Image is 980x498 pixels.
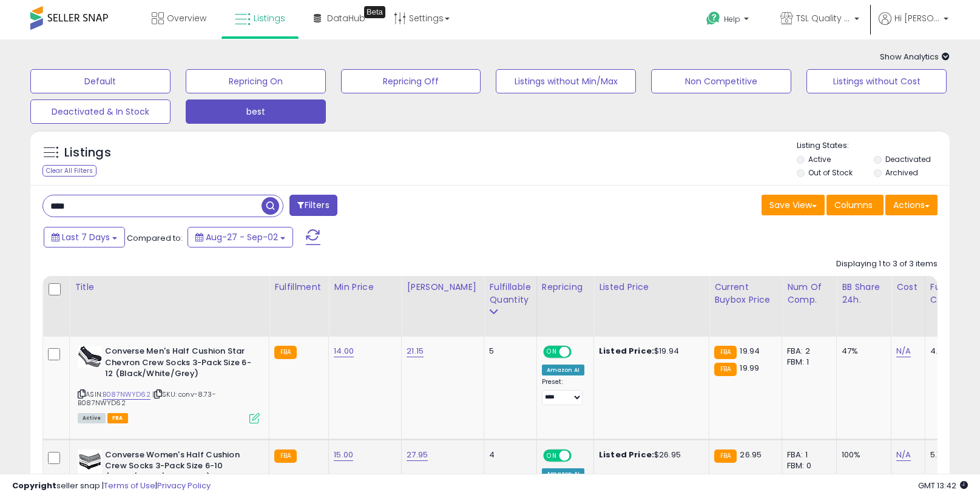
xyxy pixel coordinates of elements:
span: 26.95 [740,449,762,460]
a: 27.95 [407,449,428,461]
button: Last 7 Days [44,227,125,247]
button: best [186,99,326,124]
div: $19.94 [599,346,700,357]
a: Privacy Policy [157,480,211,491]
img: 41LeAblpo2L._SL40_.jpg [78,449,102,474]
span: 2025-09-15 13:42 GMT [918,480,968,491]
span: FBA [107,413,128,423]
span: Overview [167,12,206,24]
span: Hi [PERSON_NAME] [894,12,940,24]
button: Aug-27 - Sep-02 [188,227,293,247]
a: Hi [PERSON_NAME] [879,12,948,39]
button: Deactivated & In Stock [30,99,171,124]
a: Help [697,2,761,39]
a: 15.00 [334,449,353,461]
span: 19.94 [740,345,760,357]
a: 21.15 [407,345,424,357]
h5: Listings [64,144,111,161]
span: All listings currently available for purchase on Amazon [78,413,106,423]
button: Listings without Min/Max [496,69,636,93]
div: 4 [489,449,527,460]
small: FBA [274,449,297,463]
a: N/A [896,345,911,357]
span: TSL Quality Products [796,12,851,24]
a: B087NWYD62 [103,389,150,400]
div: Title [75,281,264,294]
div: Min Price [334,281,396,294]
span: Help [724,14,740,24]
div: FBM: 0 [787,460,827,471]
button: Default [30,69,171,93]
div: Tooltip anchor [364,6,385,18]
label: Out of Stock [808,167,853,178]
span: Show Analytics [880,51,950,62]
div: seller snap | | [12,480,211,492]
span: OFF [569,451,589,461]
div: 100% [842,449,882,460]
span: 19.99 [740,362,759,374]
b: Listed Price: [599,449,654,460]
small: FBA [714,346,737,359]
button: Actions [885,195,938,215]
button: Listings without Cost [806,69,947,93]
div: FBM: 1 [787,357,827,368]
a: 14.00 [334,345,354,357]
div: [PERSON_NAME] [407,281,479,294]
span: | SKU: conv-8.73-B087NWYD62 [78,389,216,408]
div: BB Share 24h. [842,281,886,306]
b: Listed Price: [599,345,654,357]
span: OFF [569,347,589,357]
div: Listed Price [599,281,704,294]
a: Terms of Use [104,480,155,491]
img: 41jAvdeM2KL._SL40_.jpg [78,346,102,368]
div: Cost [896,281,920,294]
span: Aug-27 - Sep-02 [206,231,278,243]
small: FBA [714,363,737,376]
label: Archived [885,167,918,178]
div: Fulfillment Cost [930,281,977,306]
div: Amazon AI [542,365,584,375]
div: 47% [842,346,882,357]
div: ASIN: [78,346,260,422]
i: Get Help [706,11,721,26]
small: FBA [714,449,737,463]
a: N/A [896,449,911,461]
div: 5 [489,346,527,357]
div: Repricing [542,281,589,294]
div: 5.12 [930,449,973,460]
span: ON [544,347,559,357]
div: Preset: [542,378,584,405]
div: Num of Comp. [787,281,831,306]
label: Active [808,154,831,164]
button: Non Competitive [651,69,791,93]
span: ON [544,451,559,461]
strong: Copyright [12,480,56,491]
p: Listing States: [797,140,950,152]
span: Last 7 Days [62,231,110,243]
div: Clear All Filters [42,165,96,177]
button: Columns [826,195,884,215]
label: Deactivated [885,154,931,164]
div: FBA: 2 [787,346,827,357]
button: Filters [289,195,337,216]
button: Repricing Off [341,69,481,93]
div: Displaying 1 to 3 of 3 items [836,258,938,270]
span: DataHub [327,12,365,24]
div: FBA: 1 [787,449,827,460]
button: Save View [762,195,825,215]
b: Converse Men's Half Cushion Star Chevron Crew Socks 3-Pack Size 6-12 (Black/White/Grey) [105,346,252,383]
div: $26.95 [599,449,700,460]
div: Fulfillment [274,281,323,294]
button: Repricing On [186,69,326,93]
span: Compared to: [127,232,183,244]
span: Listings [254,12,285,24]
div: Current Buybox Price [714,281,777,306]
div: 4.67 [930,346,973,357]
div: Fulfillable Quantity [489,281,531,306]
b: Converse Women's Half Cushion Crew Socks 3-Pack Size 6-10 (White/Black/Light Grey) [105,449,252,486]
span: Columns [834,199,873,211]
small: FBA [274,346,297,359]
